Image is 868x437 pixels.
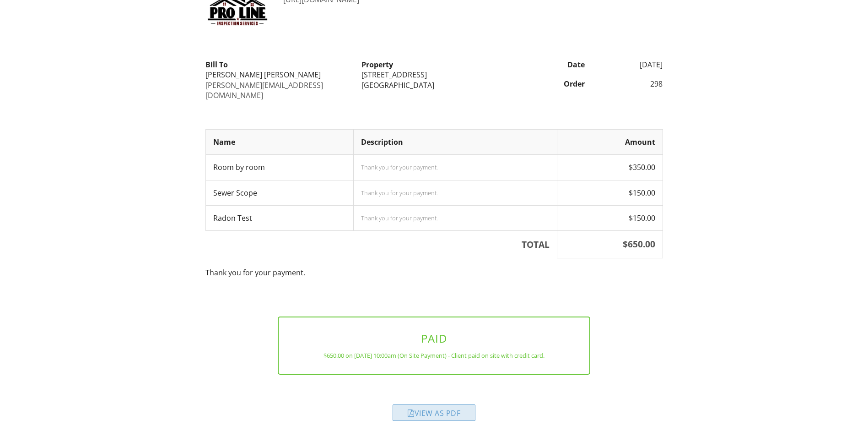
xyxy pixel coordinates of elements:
[361,70,507,80] div: [STREET_ADDRESS]
[205,129,353,154] th: Name
[205,231,557,258] th: TOTAL
[213,162,265,172] span: Room by room
[512,60,590,70] div: Date
[393,410,475,420] a: View as PDF
[205,60,228,70] strong: Bill To
[361,189,550,197] div: Thank you for your payment.
[353,129,557,154] th: Description
[590,60,669,70] div: [DATE]
[213,188,257,198] span: Sewer Scope
[361,60,393,70] strong: Property
[393,404,475,421] div: View as PDF
[213,213,252,223] span: Radon Test
[557,231,663,258] th: $650.00
[590,79,669,89] div: 298
[293,352,575,359] div: $650.00 on [DATE] 10:00am (On Site Payment) - Client paid on site with credit card.
[293,332,575,344] h3: PAID
[205,268,663,278] p: Thank you for your payment.
[557,180,663,205] td: $150.00
[557,129,663,154] th: Amount
[557,155,663,180] td: $350.00
[205,70,350,80] div: [PERSON_NAME] [PERSON_NAME]
[361,80,507,90] div: [GEOGRAPHIC_DATA]
[361,214,550,222] div: Thank you for your payment.
[361,164,550,171] div: Thank you for your payment.
[557,206,663,231] td: $150.00
[512,79,590,89] div: Order
[205,80,323,100] a: [PERSON_NAME][EMAIL_ADDRESS][DOMAIN_NAME]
